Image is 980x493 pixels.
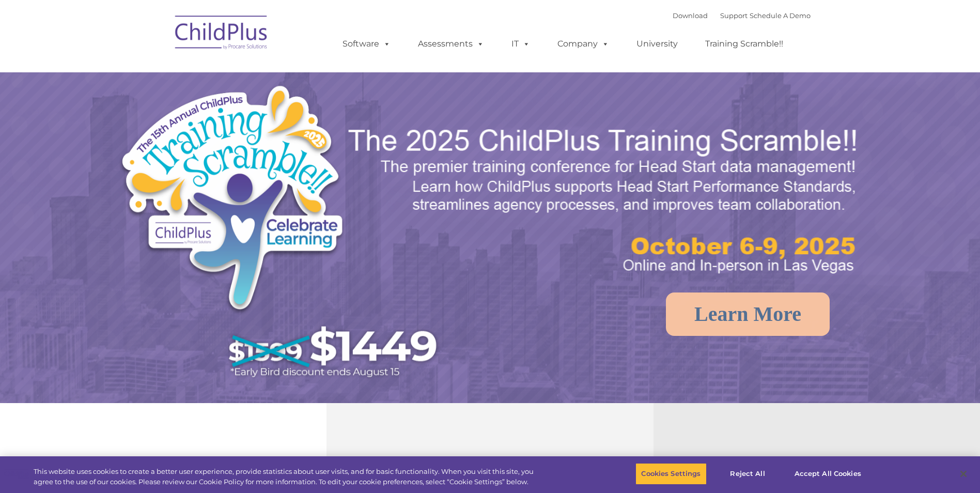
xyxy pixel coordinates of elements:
[720,11,748,20] a: Support
[408,34,494,54] a: Assessments
[673,11,811,20] font: |
[789,463,867,485] button: Accept All Cookies
[547,34,619,54] a: Company
[170,8,273,60] img: ChildPlus by Procare Solutions
[635,463,706,485] button: Cookies Settings
[750,11,811,20] a: Schedule A Demo
[715,463,780,485] button: Reject All
[626,34,688,54] a: University
[501,34,540,54] a: IT
[666,292,830,336] a: Learn More
[34,467,539,487] div: This website uses cookies to create a better user experience, provide statistics about user visit...
[695,34,794,54] a: Training Scramble!!
[952,463,975,485] button: Close
[673,11,708,20] a: Download
[332,34,401,54] a: Software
